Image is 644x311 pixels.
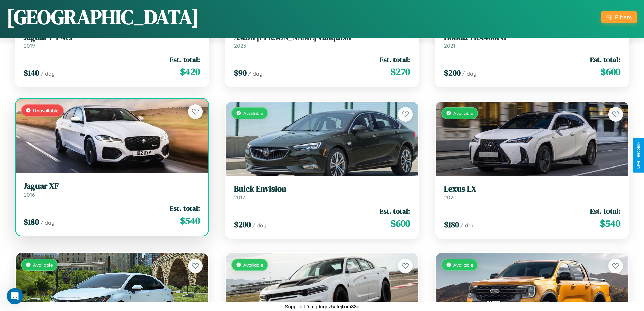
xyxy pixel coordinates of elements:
a: Aston [PERSON_NAME] Vanquish2023 [234,32,410,49]
span: Est. total: [590,54,620,64]
span: Available [243,262,263,268]
h1: [GEOGRAPHIC_DATA] [7,3,199,31]
span: / day [252,222,266,229]
span: Available [33,262,53,268]
span: / day [248,70,262,77]
span: Unavailable [33,108,59,113]
span: $ 200 [444,67,461,79]
p: Support ID: mgdcggz5efejlxim33c [285,302,359,311]
div: Give Feedback [636,142,641,169]
span: $ 180 [24,216,39,227]
div: Filters [615,14,632,21]
span: $ 180 [444,219,459,230]
span: Est. total: [380,54,410,64]
h3: Jaguar XF [24,181,200,191]
h3: Aston [PERSON_NAME] Vanquish [234,32,410,42]
span: 2020 [444,194,457,201]
span: 2019 [24,42,35,49]
span: $ 270 [390,65,410,79]
a: Jaguar XF2016 [24,181,200,198]
span: 2023 [234,42,246,49]
iframe: Intercom live chat [7,288,23,304]
span: $ 140 [24,67,39,79]
span: Est. total: [170,54,200,64]
span: Available [243,110,263,116]
h3: Honda TRX400FG [444,32,620,42]
span: / day [40,219,54,226]
button: Filters [601,11,637,23]
a: Honda TRX400FG2021 [444,32,620,49]
span: $ 600 [390,217,410,230]
span: Est. total: [170,203,200,213]
h3: Jaguar F-PACE [24,32,200,42]
span: $ 600 [601,65,620,79]
span: $ 420 [180,65,200,79]
a: Lexus LX2020 [444,184,620,201]
span: Est. total: [590,206,620,216]
span: $ 90 [234,67,247,79]
a: Buick Envision2017 [234,184,410,201]
span: Available [453,110,473,116]
span: Est. total: [380,206,410,216]
span: $ 200 [234,219,251,230]
h3: Lexus LX [444,184,620,194]
a: Jaguar F-PACE2019 [24,32,200,49]
span: / day [41,70,55,77]
span: / day [460,222,475,229]
span: 2021 [444,42,455,49]
span: 2016 [24,191,35,198]
span: $ 540 [600,217,620,230]
h3: Buick Envision [234,184,410,194]
span: Available [453,262,473,268]
span: / day [462,70,476,77]
span: $ 540 [180,214,200,227]
span: 2017 [234,194,245,201]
